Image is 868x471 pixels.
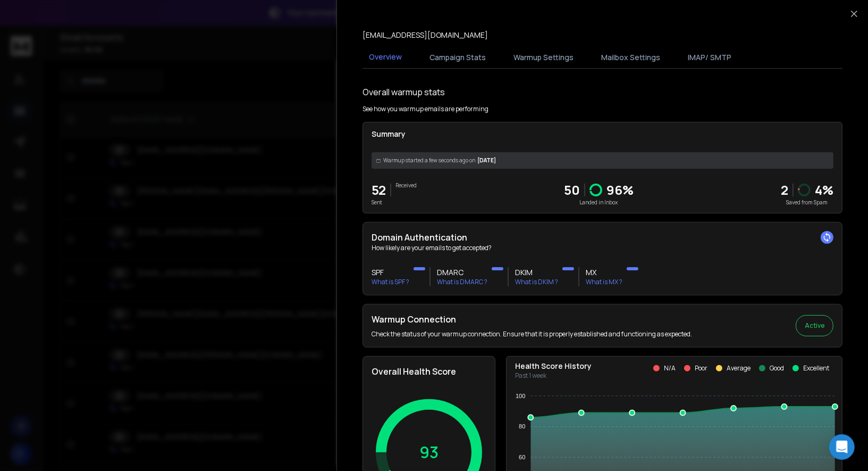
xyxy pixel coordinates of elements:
[437,278,487,286] p: What is DMARC ?
[423,46,492,69] button: Campaign Stats
[796,315,833,336] button: Active
[515,371,592,380] p: Past 1 week
[372,152,833,169] div: [DATE]
[781,181,788,199] strong: 2
[681,46,738,69] button: IMAP/ SMTP
[437,267,487,278] h3: DMARC
[515,278,558,286] p: What is DKIM ?
[803,364,829,373] p: Excellent
[815,181,833,199] p: 4 %
[363,86,445,98] h1: Overall warmup stats
[372,313,692,326] h2: Warmup Connection
[372,244,833,252] p: How likely are your emails to get accepted?
[363,30,488,40] p: [EMAIL_ADDRESS][DOMAIN_NAME]
[372,231,833,244] h2: Domain Authentication
[363,45,408,70] button: Overview
[595,46,667,69] button: Mailbox Settings
[695,364,707,373] p: Poor
[515,361,592,371] p: Health Score History
[372,278,409,286] p: What is SPF ?
[372,330,692,338] p: Check the status of your warmup connection. Ensure that it is properly established and functionin...
[781,199,833,206] p: Saved from Spam
[770,364,784,373] p: Good
[395,181,417,189] p: Received
[606,181,634,199] p: 96 %
[586,267,622,278] h3: MX
[507,46,580,69] button: Warmup Settings
[519,454,525,460] tspan: 60
[372,365,486,378] h2: Overall Health Score
[363,105,488,113] p: See how you warmup emails are performing
[383,156,475,164] span: Warmup started a few seconds ago on
[564,199,634,206] p: Landed in Inbox
[372,129,833,139] p: Summary
[586,278,622,286] p: What is MX ?
[515,267,558,278] h3: DKIM
[372,267,409,278] h3: SPF
[516,393,525,399] tspan: 100
[419,443,439,462] p: 93
[727,364,751,373] p: Average
[664,364,676,373] p: N/A
[372,199,386,206] p: Sent
[564,181,580,199] p: 50
[829,434,855,460] div: Open Intercom Messenger
[519,423,525,429] tspan: 80
[372,181,386,199] p: 52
